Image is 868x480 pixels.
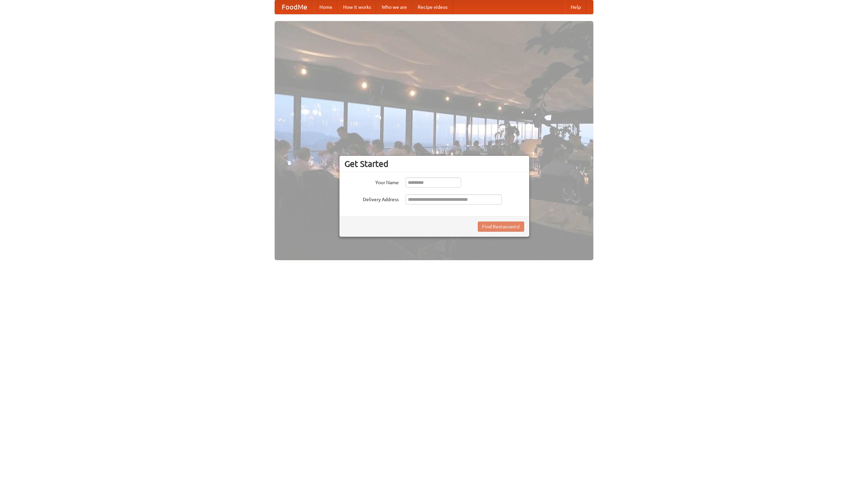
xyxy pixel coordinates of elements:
label: Your Name [344,177,399,186]
a: Who we are [376,0,412,14]
a: Recipe videos [412,0,453,14]
label: Delivery Address [344,194,399,203]
a: How it works [338,0,376,14]
a: Home [314,0,338,14]
button: Find Restaurants! [478,222,524,232]
a: Help [565,0,586,14]
h3: Get Started [344,159,524,169]
a: FoodMe [275,0,314,14]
